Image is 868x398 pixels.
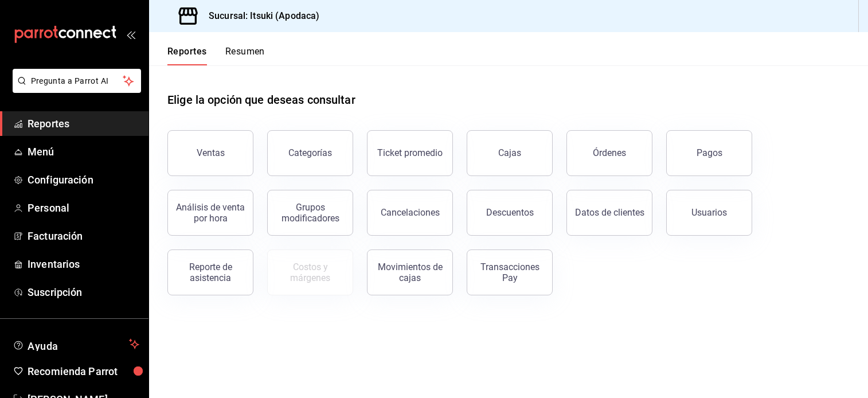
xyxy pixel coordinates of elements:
font: Menú [28,146,54,158]
button: Datos de clientes [566,190,652,236]
font: Facturación [28,230,83,242]
button: Reporte de asistencia [167,249,253,295]
div: Cajas [498,147,521,158]
button: Usuarios [666,190,752,236]
h3: Sucursal: Itsuki (Apodaca) [200,9,319,23]
font: Personal [28,202,69,214]
div: Cancelaciones [381,207,440,218]
div: Costos y márgenes [275,262,346,283]
font: Recomienda Parrot [28,365,118,377]
div: Transacciones Pay [474,262,545,283]
button: Resumen [225,46,265,65]
div: Movimientos de cajas [374,262,445,283]
div: Reporte de asistencia [175,262,246,283]
font: Reportes [28,118,69,130]
div: Usuarios [691,207,727,218]
button: open_drawer_menu [126,30,135,39]
font: Configuración [28,174,93,186]
button: Ventas [167,130,253,176]
span: Pregunta a Parrot AI [31,75,123,87]
div: Grupos modificadores [275,202,346,224]
button: Cancelaciones [367,190,453,236]
div: Descuentos [486,207,534,218]
div: Pestañas de navegación [167,46,265,65]
button: Pagos [666,130,752,176]
button: Descuentos [467,190,553,236]
button: Grupos modificadores [267,190,353,236]
span: Ayuda [28,337,124,351]
button: Análisis de venta por hora [167,190,253,236]
div: Ticket promedio [377,147,443,158]
div: Ventas [197,147,225,158]
h1: Elige la opción que deseas consultar [167,91,355,108]
div: Análisis de venta por hora [175,202,246,224]
button: Órdenes [566,130,652,176]
button: Ticket promedio [367,130,453,176]
div: Órdenes [593,147,626,158]
div: Datos de clientes [575,207,644,218]
button: Pregunta a Parrot AI [13,69,141,93]
button: Categorías [267,130,353,176]
button: Cajas [467,130,553,176]
div: Categorías [288,147,332,158]
a: Pregunta a Parrot AI [8,83,141,95]
button: Contrata inventarios para ver este reporte [267,249,353,295]
font: Inventarios [28,258,80,270]
font: Suscripción [28,286,82,298]
button: Transacciones Pay [467,249,553,295]
button: Movimientos de cajas [367,249,453,295]
div: Pagos [697,147,722,158]
font: Reportes [167,46,207,57]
